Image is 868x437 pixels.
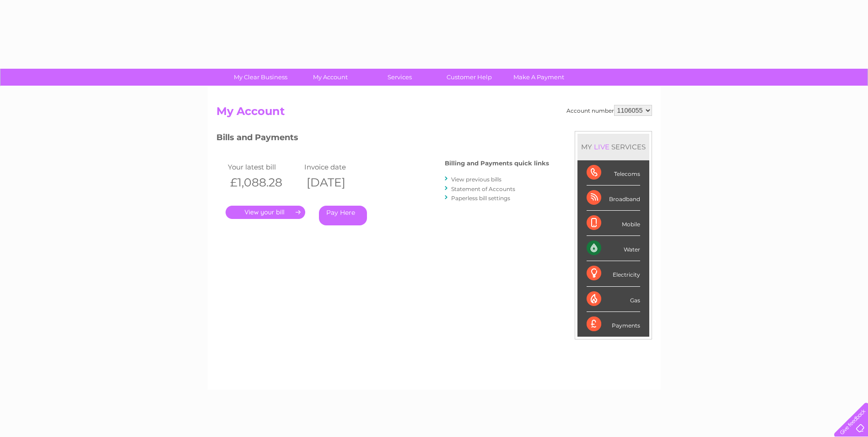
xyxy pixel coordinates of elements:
[587,160,640,186] div: Telecoms
[216,131,549,147] h3: Bills and Payments
[216,105,652,122] h2: My Account
[319,206,367,225] a: Pay Here
[592,142,611,151] div: LIVE
[587,211,640,236] div: Mobile
[302,173,379,192] th: [DATE]
[587,236,640,261] div: Water
[362,69,437,86] a: Services
[501,69,577,86] a: Make A Payment
[431,69,507,86] a: Customer Help
[292,69,368,86] a: My Account
[451,176,501,183] a: View previous bills
[577,134,649,160] div: MY SERVICES
[226,206,305,219] a: .
[587,261,640,286] div: Electricity
[445,160,549,167] h4: Billing and Payments quick links
[226,173,302,192] th: £1,088.28
[587,287,640,312] div: Gas
[451,195,510,202] a: Paperless bill settings
[566,105,652,116] div: Account number
[226,161,302,173] td: Your latest bill
[451,186,515,192] a: Statement of Accounts
[223,69,298,86] a: My Clear Business
[587,186,640,211] div: Broadband
[587,312,640,337] div: Payments
[302,161,379,173] td: Invoice date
